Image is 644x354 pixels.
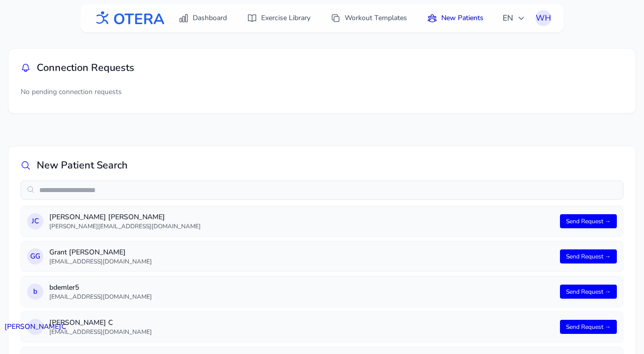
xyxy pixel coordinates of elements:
[49,293,554,301] p: [EMAIL_ADDRESS][DOMAIN_NAME]
[560,214,617,228] button: Send Request →
[30,251,40,261] span: G G
[241,9,316,27] a: Exercise Library
[49,247,554,257] p: Grant [PERSON_NAME]
[325,9,413,27] a: Workout Templates
[49,318,554,328] p: [PERSON_NAME] С
[37,158,128,172] h2: New Patient Search
[49,328,554,336] p: [EMAIL_ADDRESS][DOMAIN_NAME]
[37,61,134,75] h2: Connection Requests
[503,12,525,24] span: EN
[560,285,617,299] button: Send Request →
[5,322,66,332] span: [PERSON_NAME] С
[560,249,617,263] button: Send Request →
[49,212,554,222] p: [PERSON_NAME] [PERSON_NAME]
[32,216,39,226] span: J C
[49,283,554,293] p: bdemler5
[93,7,165,30] img: OTERA logo
[173,9,233,27] a: Dashboard
[421,9,490,27] a: New Patients
[21,83,623,101] p: No pending connection requests
[49,257,554,265] p: [EMAIL_ADDRESS][DOMAIN_NAME]
[33,287,37,297] span: b
[497,8,531,28] button: EN
[535,10,551,26] button: WH
[49,222,554,230] p: [PERSON_NAME][EMAIL_ADDRESS][DOMAIN_NAME]
[560,320,617,334] button: Send Request →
